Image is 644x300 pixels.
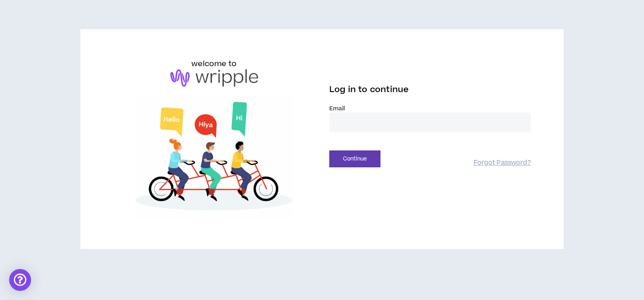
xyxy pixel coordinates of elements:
[113,96,315,220] img: Welcome to Wripple
[9,269,31,291] div: Open Intercom Messenger
[191,58,237,69] h6: welcome to
[329,84,409,95] span: Log in to continue
[474,159,531,167] a: Forgot Password?
[329,150,380,167] button: Continue
[329,104,531,113] label: Email
[170,69,258,87] img: logo-brand.png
